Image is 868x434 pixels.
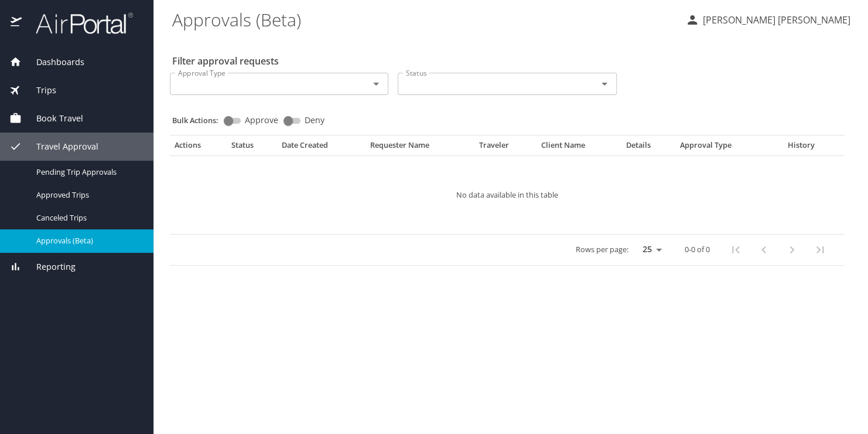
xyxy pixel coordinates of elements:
[36,189,139,201] span: Approved Trips
[172,115,228,126] p: Bulk Actions:
[699,13,850,27] p: [PERSON_NAME] [PERSON_NAME]
[205,191,809,199] p: No data available in this table
[36,212,139,223] span: Canceled Trips
[11,12,23,35] img: icon-airportal.png
[368,76,384,92] button: Open
[576,246,628,253] p: Rows per page:
[172,52,279,70] h2: Filter approval requests
[681,9,855,30] button: [PERSON_NAME] [PERSON_NAME]
[621,140,675,155] th: Details
[245,116,278,124] span: Approve
[22,140,98,153] span: Travel Approval
[22,56,84,69] span: Dashboards
[596,76,613,92] button: Open
[22,112,83,125] span: Book Travel
[305,116,324,124] span: Deny
[170,140,845,266] table: Approval table
[23,12,133,35] img: airportal-logo.png
[772,140,830,155] th: History
[685,246,710,253] p: 0-0 of 0
[170,140,227,155] th: Actions
[36,167,139,178] span: Pending Trip Approvals
[633,241,666,259] select: rows per page
[172,1,676,38] h1: Approvals (Beta)
[22,260,76,273] span: Reporting
[277,140,365,155] th: Date Created
[365,140,474,155] th: Requester Name
[227,140,277,155] th: Status
[675,140,772,155] th: Approval Type
[36,235,139,246] span: Approvals (Beta)
[474,140,536,155] th: Traveler
[22,84,56,97] span: Trips
[536,140,621,155] th: Client Name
